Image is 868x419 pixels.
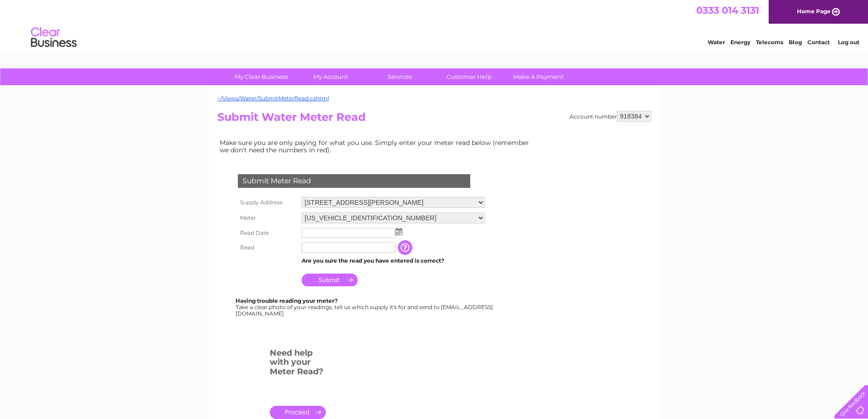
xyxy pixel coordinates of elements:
[570,111,651,122] div: Account number
[362,68,437,85] a: Services
[31,24,77,52] img: logo.png
[838,39,859,46] a: Log out
[224,68,299,85] a: My Clear Business
[293,68,368,85] a: My Account
[395,228,402,235] img: ...
[217,137,536,156] td: Make sure you are only paying for what you use. Simply enter your meter read below (remember we d...
[238,174,470,188] div: Submit Meter Read
[696,5,759,16] a: 0333 014 3131
[236,226,299,240] th: Read Date
[236,240,299,255] th: Read
[217,111,651,128] h2: Submit Water Meter Read
[302,274,358,286] input: Submit
[501,68,576,85] a: Make A Payment
[789,39,802,46] a: Blog
[431,68,507,85] a: Customer Help
[708,39,725,46] a: Water
[299,255,487,267] td: Are you sure the read you have entered is correct?
[217,95,329,102] a: ~/Views/Water/SubmitMeterRead.cshtml
[219,5,650,44] div: Clear Business is a trading name of Verastar Limited (registered in [GEOGRAPHIC_DATA] No. 3667643...
[236,297,338,304] b: Having trouble reading your meter?
[270,347,326,381] h3: Need help with your Meter Read?
[236,298,494,316] div: Take a clear photo of your readings, tell us which supply it's for and send to [EMAIL_ADDRESS][DO...
[807,39,830,46] a: Contact
[730,39,750,46] a: Energy
[270,406,326,419] a: .
[236,195,299,210] th: Supply Address
[236,210,299,226] th: Meter
[398,240,414,255] input: Information
[756,39,783,46] a: Telecoms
